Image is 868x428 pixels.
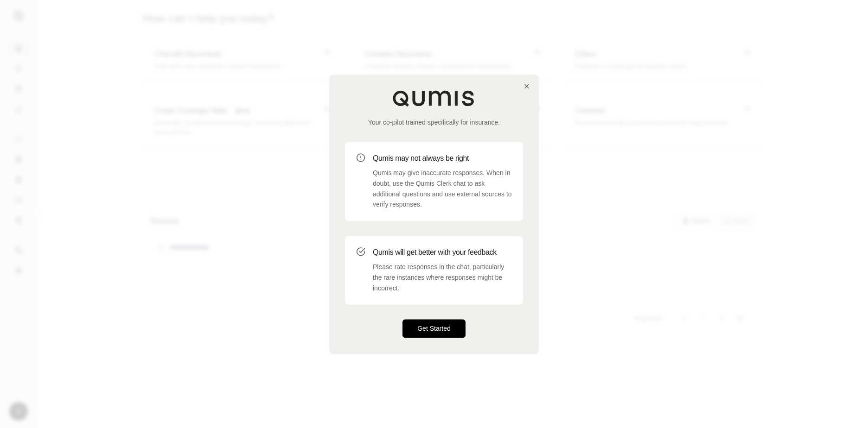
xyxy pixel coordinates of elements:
[402,320,466,338] button: Get Started
[373,168,512,210] p: Qumis may give inaccurate responses. When in doubt, use the Qumis Clerk chat to ask additional qu...
[373,153,512,164] h3: Qumis may not always be right
[345,118,523,127] p: Your co-pilot trained specifically for insurance.
[373,247,512,258] h3: Qumis will get better with your feedback
[392,90,476,107] img: Qumis Logo
[373,262,512,293] p: Please rate responses in the chat, particularly the rare instances where responses might be incor...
